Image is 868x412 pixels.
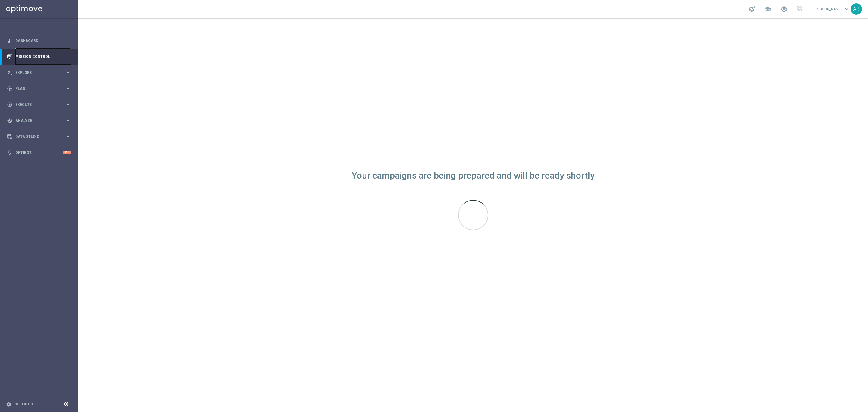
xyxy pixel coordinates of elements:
div: Analyze [7,118,65,123]
div: Dashboard [7,33,71,49]
button: person_search Explore keyboard_arrow_right [7,70,71,75]
i: person_search [7,70,12,75]
button: play_circle_outline Execute keyboard_arrow_right [7,102,71,107]
i: keyboard_arrow_right [65,86,71,91]
span: keyboard_arrow_down [843,6,850,12]
button: lightbulb Optibot +10 [7,150,71,155]
i: keyboard_arrow_right [65,70,71,75]
a: Dashboard [15,33,71,49]
div: Plan [7,86,65,91]
a: Settings [14,402,33,406]
span: school [764,6,771,12]
div: AB [851,3,862,15]
div: Explore [7,70,65,75]
a: Mission Control [15,49,71,65]
i: keyboard_arrow_right [65,118,71,123]
span: Analyze [15,119,65,122]
button: gps_fixed Plan keyboard_arrow_right [7,86,71,91]
button: track_changes Analyze keyboard_arrow_right [7,118,71,123]
i: settings [6,401,11,407]
a: Optibot [15,144,63,160]
i: keyboard_arrow_right [65,134,71,139]
div: Optibot [7,144,71,160]
div: +10 [63,151,71,154]
i: play_circle_outline [7,102,12,107]
button: Mission Control [7,54,71,59]
div: Execute [7,102,65,107]
i: track_changes [7,118,12,123]
span: Explore [15,71,65,74]
div: Data Studio [7,134,65,139]
div: Your campaigns are being prepared and will be ready shortly [352,173,595,178]
span: Data Studio [15,135,65,138]
a: [PERSON_NAME]keyboard_arrow_down [814,5,851,14]
i: equalizer [7,38,12,43]
div: Mission Control [7,49,71,65]
span: Execute [15,103,65,106]
button: Data Studio keyboard_arrow_right [7,134,71,139]
span: Plan [15,87,65,90]
button: equalizer Dashboard [7,38,71,43]
i: gps_fixed [7,86,12,91]
i: lightbulb [7,150,12,155]
i: keyboard_arrow_right [65,102,71,107]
